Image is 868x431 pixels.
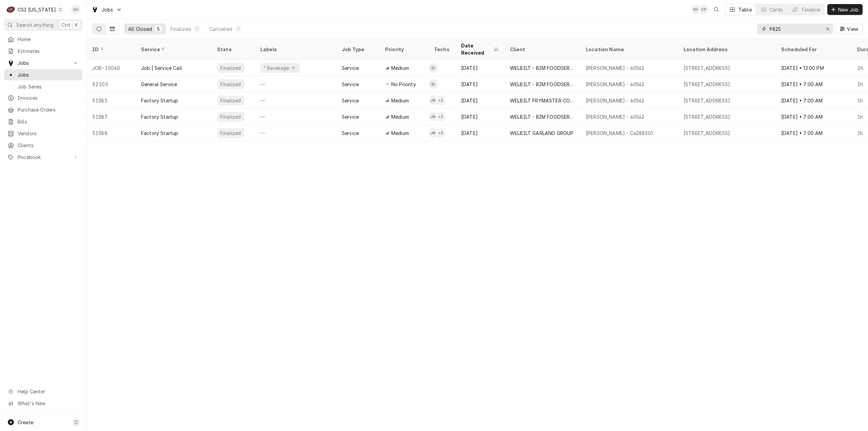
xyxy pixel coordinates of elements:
div: [DATE] [456,125,505,141]
div: Service [342,113,359,120]
div: [DATE] [456,60,505,76]
div: [DATE] [456,109,505,125]
span: Job Series [18,83,79,90]
div: Factory Startup [141,130,178,137]
div: Finalized [220,64,241,72]
span: Ctrl [61,21,70,28]
div: Service [342,130,359,137]
a: Invoices [4,92,82,103]
div: Factory Startup [141,113,178,120]
a: Go to Jobs [89,4,125,15]
div: 5 [156,25,160,33]
div: — [255,92,336,109]
span: Help Center [18,388,78,395]
div: ID [92,46,129,53]
div: WELBILT GARLAND GROUP [510,130,573,137]
div: Service [342,81,359,88]
a: Estimates [4,45,82,57]
div: CSI Kentucky's Avatar [6,5,16,14]
div: Kelsey Hetlage's Avatar [691,5,701,14]
div: Bryant Jolley's Avatar [429,79,438,89]
span: Home [18,36,79,43]
span: Purchase Orders [18,106,79,113]
span: Create [18,419,33,425]
div: JM [429,112,438,121]
div: Client [510,46,574,53]
div: JM [429,96,438,105]
div: Finalized [220,130,241,137]
div: Bryant Jolley's Avatar [429,63,438,73]
div: WELBILT - BIM FOODSERVICE GROUP [510,113,575,120]
button: Erase input [822,23,833,34]
span: Medium [391,64,409,72]
div: [DATE] • 7:00 AM [776,92,852,109]
div: [PERSON_NAME] - 40562 [586,97,644,104]
div: — [255,109,336,125]
div: + 2 [436,128,446,138]
div: CSI [US_STATE] [18,6,56,13]
span: C [75,419,78,426]
button: Open search [711,4,722,15]
div: Priority [385,46,422,53]
span: Jobs [102,6,113,13]
div: [PERSON_NAME] - 40562 [586,81,644,88]
div: [DATE] • 7:00 AM [776,125,852,141]
div: 52105 [87,76,136,92]
div: Table [738,6,752,13]
div: Job | Service Call [141,64,182,72]
div: CP [699,5,708,14]
div: Jay Maiden's Avatar [429,128,438,138]
div: [STREET_ADDRESS] [684,113,730,120]
div: + 2 [436,96,446,105]
div: Kelsey Hetlage's Avatar [71,5,81,14]
div: General Service [141,81,177,88]
div: Finalized [220,113,241,120]
div: [PERSON_NAME] - 40562 [586,113,644,120]
div: WELBILT FRYMASTER CORPORATION [510,97,575,104]
span: Medium [391,113,409,120]
div: All Closed [128,25,152,33]
span: Pricebook [18,154,69,161]
div: Date Received [461,42,492,56]
a: Vendors [4,128,82,139]
div: BJ [429,63,438,73]
div: BJ [429,79,438,89]
div: [DATE] • 7:00 AM [776,109,852,125]
div: [PERSON_NAME] - 40562 [586,64,644,72]
span: Jobs [18,71,79,78]
span: No Priority [391,81,416,88]
div: Finalized [220,97,241,104]
a: Go to Jobs [4,57,82,68]
div: Scheduled For [781,46,845,53]
div: Cards [770,6,783,13]
span: Jobs [18,59,69,66]
span: Estimates [18,47,79,55]
div: Location Name [586,46,671,53]
a: Job Series [4,81,82,92]
div: KH [71,5,81,14]
div: Labels [260,46,331,53]
div: JM [429,128,438,138]
button: View [836,23,863,34]
div: Jay Maiden's Avatar [429,112,438,121]
div: ² Beverage ☕️ [263,64,297,72]
div: Location Address [684,46,769,53]
input: Keyword search [769,23,820,34]
div: State [217,46,250,53]
span: Search anything [16,21,54,28]
div: [STREET_ADDRESS] [684,97,730,104]
div: Timeline [801,6,820,13]
div: Service [141,46,205,53]
a: Go to Help Center [4,386,82,397]
span: Bills [18,118,79,125]
a: Go to Pricebook [4,152,82,163]
span: View [846,25,860,33]
div: Finalized [171,25,191,33]
div: [DATE] • 7:00 AM [776,76,852,92]
div: Factory Startup [141,97,178,104]
div: [STREET_ADDRESS] [684,64,730,72]
span: Vendors [18,130,79,137]
div: Craig Pierce's Avatar [699,5,708,14]
div: WELBILT - BIM FOODSERVICE GROUP [510,64,575,72]
div: JOB-10040 [87,60,136,76]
